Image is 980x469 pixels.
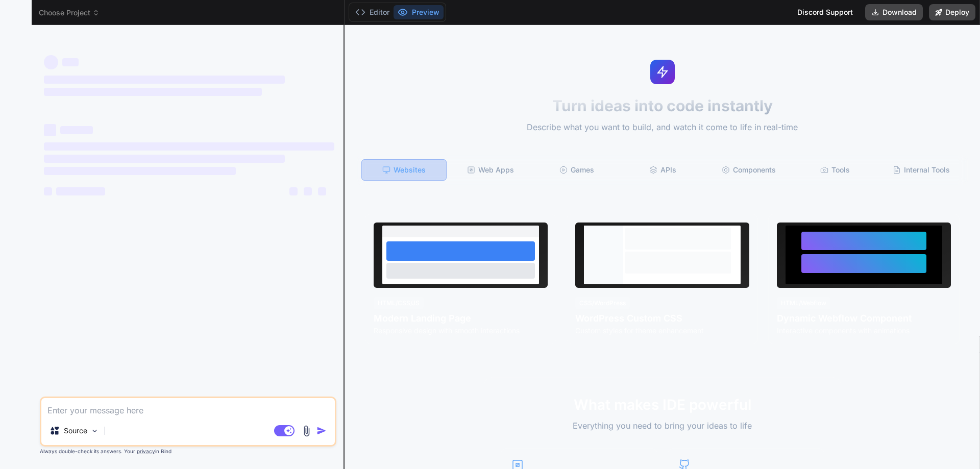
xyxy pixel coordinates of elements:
span: ‌ [56,187,105,195]
span: privacy [137,448,155,454]
button: Editor [351,5,394,19]
div: HTML/CSS/JS [374,297,424,309]
span: ‌ [44,155,285,163]
div: Components [707,159,791,181]
span: ‌ [318,187,326,195]
div: Internal Tools [879,159,963,181]
span: ‌ [304,187,312,195]
div: APIs [621,159,705,181]
div: Tools [793,159,877,181]
span: ‌ [44,88,262,96]
h1: Turn ideas into code instantly [351,96,974,115]
button: Deploy [929,4,975,20]
h2: What makes IDE powerful [501,394,824,415]
p: Custom styles for theme enhancement [575,326,749,336]
h4: Dynamic Webflow Component [777,311,951,326]
p: Responsive design with smooth interactions [374,326,548,336]
span: ‌ [44,167,236,175]
span: ‌ [62,58,79,66]
img: Pick Models [90,427,99,435]
img: attachment [301,425,312,437]
span: ‌ [44,124,56,136]
p: Always double-check its answers. Your in Bind [40,447,336,456]
span: ‌ [44,76,285,84]
h4: WordPress Custom CSS [575,311,749,326]
div: Websites [361,159,447,181]
p: Everything you need to bring your ideas to life [501,419,824,432]
span: ‌ [60,126,93,134]
span: ‌ [44,142,334,151]
span: ‌ [44,55,58,69]
div: Games [535,159,619,181]
span: ‌ [289,187,298,195]
span: Choose Project [39,8,100,18]
div: HTML/Webflow [777,297,830,309]
span: ‌ [44,187,52,195]
div: Discord Support [791,4,859,20]
div: CSS/WordPress [575,297,630,309]
img: icon [316,426,327,436]
div: Web Apps [449,159,533,181]
button: Preview [394,5,444,19]
button: Download [865,4,923,20]
p: Interactive components with animations [777,326,951,336]
p: Source [64,426,87,436]
p: Describe what you want to build, and watch it come to life in real-time [351,121,974,134]
h4: Modern Landing Page [374,311,548,326]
